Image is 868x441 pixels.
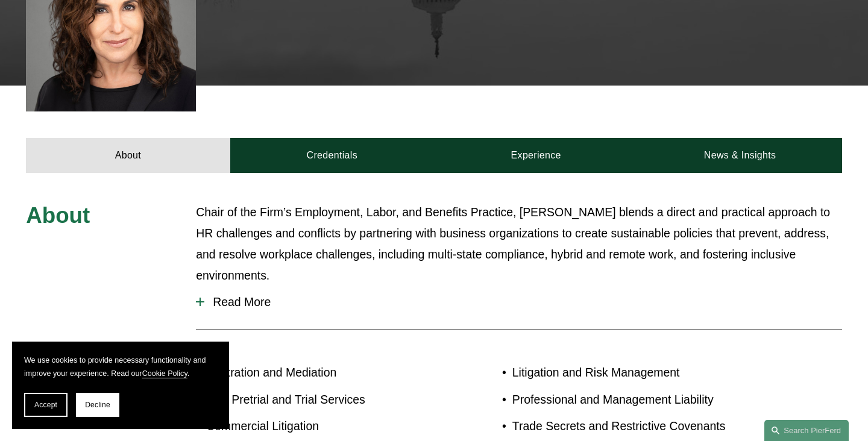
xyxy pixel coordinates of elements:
p: Civil Pretrial and Trial Services [206,389,434,410]
a: Cookie Policy [142,369,187,378]
span: Decline [85,401,110,409]
p: Professional and Management Liability [512,389,774,410]
a: News & Insights [638,138,841,173]
a: Search this site [764,420,849,441]
span: About [26,203,90,228]
a: Experience [434,138,638,173]
span: Read More [204,295,842,309]
p: Arbitration and Mediation [206,362,434,383]
button: Accept [24,393,68,417]
p: Trade Secrets and Restrictive Covenants [512,416,774,437]
span: Accept [34,401,57,409]
p: Chair of the Firm’s Employment, Labor, and Benefits Practice, [PERSON_NAME] blends a direct and p... [196,202,842,286]
section: Cookie banner [12,342,229,429]
button: Decline [76,393,119,417]
a: About [26,138,230,173]
a: Credentials [230,138,434,173]
button: Read More [196,286,842,318]
p: Commercial Litigation [206,416,434,437]
p: We use cookies to provide necessary functionality and improve your experience. Read our . [24,354,217,381]
p: Litigation and Risk Management [512,362,774,383]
